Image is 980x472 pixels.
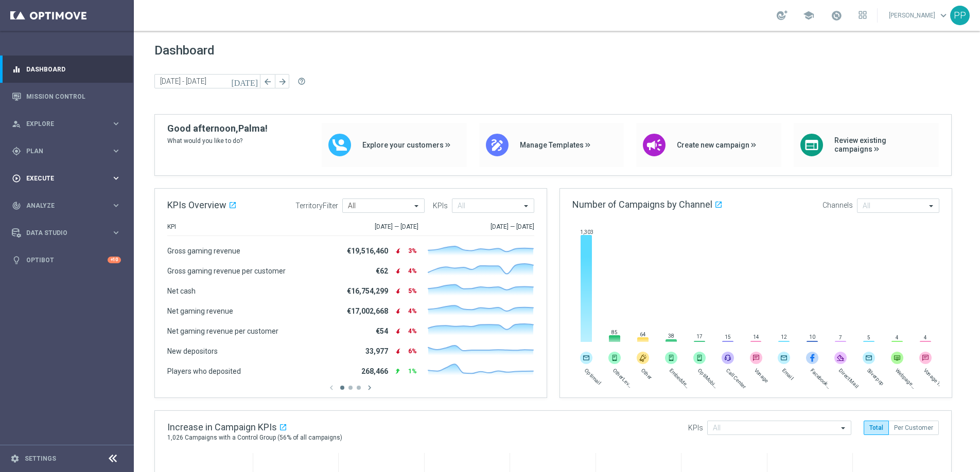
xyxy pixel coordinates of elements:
div: Mission Control [12,83,121,110]
a: [PERSON_NAME]keyboard_arrow_down [888,8,950,23]
span: Execute [26,175,111,181]
a: Mission Control [26,83,121,110]
i: keyboard_arrow_right [111,146,121,156]
a: Dashboard [26,56,121,83]
div: Dashboard [12,56,121,83]
span: school [803,10,814,21]
button: gps_fixed Plan keyboard_arrow_right [11,147,121,155]
button: Mission Control [11,93,121,101]
span: Data Studio [26,230,111,236]
span: Explore [26,121,111,127]
button: lightbulb Optibot +10 [11,256,121,264]
i: play_circle_outline [12,174,21,183]
span: Analyze [26,203,111,209]
div: PP [950,6,970,25]
button: equalizer Dashboard [11,65,121,74]
div: Plan [12,147,111,156]
a: Optibot [26,246,108,274]
button: person_search Explore keyboard_arrow_right [11,120,121,128]
i: gps_fixed [12,147,21,156]
div: Explore [12,119,111,129]
i: settings [10,454,20,463]
button: track_changes Analyze keyboard_arrow_right [11,202,121,210]
div: +10 [108,257,121,263]
i: lightbulb [12,256,21,265]
button: Data Studio keyboard_arrow_right [11,229,121,237]
button: play_circle_outline Execute keyboard_arrow_right [11,174,121,183]
a: Settings [25,456,56,462]
i: person_search [12,119,21,129]
i: keyboard_arrow_right [111,173,121,183]
div: Optibot [12,246,121,274]
i: keyboard_arrow_right [111,119,121,129]
i: keyboard_arrow_right [111,201,121,210]
div: Analyze [12,201,111,210]
div: Data Studio [12,228,111,238]
i: track_changes [12,201,21,210]
span: keyboard_arrow_down [938,10,949,21]
span: Plan [26,148,111,154]
i: equalizer [12,65,21,74]
div: Execute [12,174,111,183]
i: keyboard_arrow_right [111,228,121,238]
